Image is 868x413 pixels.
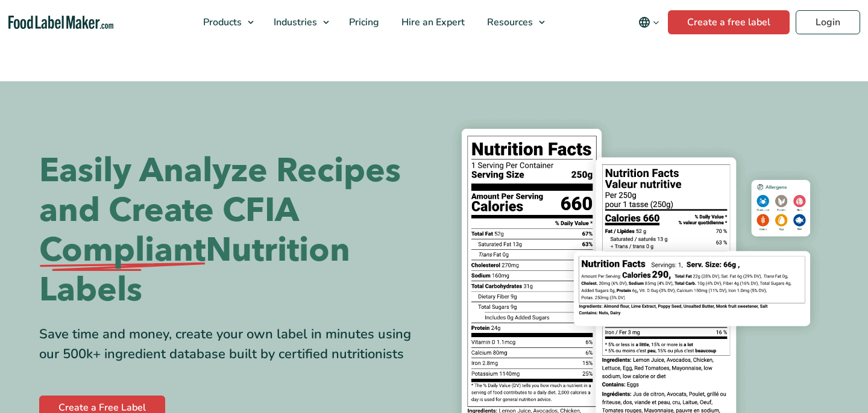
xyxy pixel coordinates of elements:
span: Pricing [345,16,380,29]
a: Login [796,10,860,34]
a: Create a free label [668,10,790,34]
div: Save time and money, create your own label in minutes using our 500k+ ingredient database built b... [39,324,425,364]
span: Hire an Expert [398,16,466,29]
span: Compliant [39,231,206,270]
span: Products [200,16,243,29]
button: Change language [630,10,668,34]
a: Food Label Maker homepage [8,16,114,29]
span: Industries [270,16,318,29]
h1: Easily Analyze Recipes and Create CFIA Nutrition Labels [39,151,425,310]
span: Resources [483,16,534,29]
